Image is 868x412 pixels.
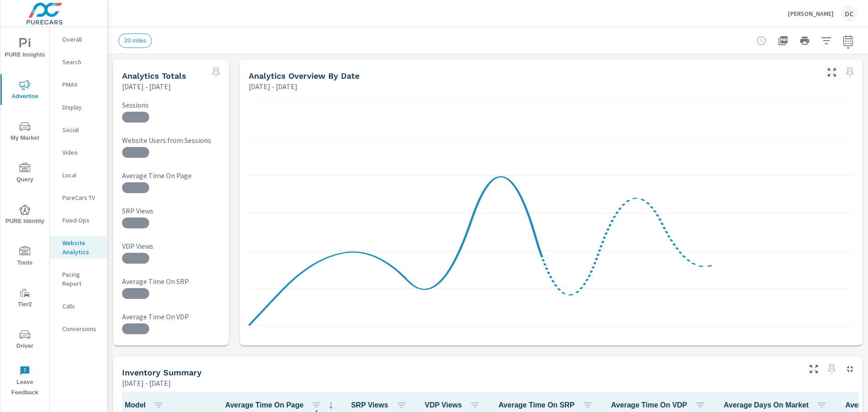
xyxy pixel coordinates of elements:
p: Pacing Report [62,270,100,288]
span: 20 miles [119,37,151,44]
p: Local [62,170,100,180]
p: Fixed Ops [62,216,100,225]
div: Social [50,123,107,137]
button: Minimize Widget [843,362,857,376]
p: [PERSON_NAME] [788,9,834,18]
span: Advertise [3,80,47,102]
p: [DATE] - [DATE] [122,81,171,92]
div: Local [50,168,107,182]
span: Select a preset date range to save this widget [209,65,223,80]
span: Tools [3,246,47,268]
span: Query [3,163,47,185]
button: Make Fullscreen [825,65,839,80]
span: SRP Views [351,400,410,411]
div: Fixed Ops [50,213,107,227]
span: Leave Feedback [3,365,47,398]
p: Average Time On Page [122,171,241,180]
p: Website Users from Sessions [122,136,241,145]
span: PURE Insights [3,38,47,60]
div: nav menu [0,27,49,402]
span: Select a preset date range to save this widget [843,65,857,80]
div: Website Analytics [50,236,107,259]
p: Sessions [122,100,241,109]
div: DC [841,5,857,22]
button: Apply Filters [817,32,835,50]
h5: Analytics Overview By Date [249,71,359,81]
span: Average Days On Market [724,400,831,411]
div: PureCars TV [50,191,107,204]
div: PMAX [50,78,107,91]
p: Website Analytics [62,238,100,256]
p: Average Time On SRP [122,277,241,286]
span: Average Time On SRP [499,400,597,411]
div: Search [50,55,107,69]
button: Select Date Range [839,32,857,50]
button: Make Fullscreen [807,362,821,376]
span: Tier2 [3,288,47,310]
span: My Market [3,121,47,143]
div: Display [50,100,107,114]
span: Select a preset date range to save this widget [825,362,839,376]
span: Average Time On Page [225,400,336,411]
button: Print Report [796,32,814,50]
h5: Analytics Totals [122,71,186,81]
p: SRP Views [122,206,241,215]
p: PureCars TV [62,193,100,202]
div: Overall [50,33,107,46]
button: "Export Report to PDF" [774,32,792,50]
span: VDP Views [425,400,484,411]
div: Pacing Report [50,268,107,290]
p: PMAX [62,80,100,89]
p: Overall [62,35,100,44]
span: Driver [3,329,47,351]
span: Average Time On VDP [611,400,709,411]
span: PURE Identity [3,204,47,227]
p: Social [62,125,100,134]
h5: Inventory Summary [122,368,202,377]
p: Conversions [62,324,100,333]
p: [DATE] - [DATE] [249,81,297,92]
p: Average Time On VDP [122,312,241,321]
p: Video [62,148,100,157]
div: Video [50,146,107,159]
p: Display [62,103,100,112]
p: Search [62,57,100,66]
span: Model [125,400,168,411]
p: VDP Views [122,242,241,251]
p: [DATE] - [DATE] [122,378,171,388]
div: Conversions [50,322,107,336]
p: Calls [62,302,100,311]
div: Calls [50,299,107,313]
